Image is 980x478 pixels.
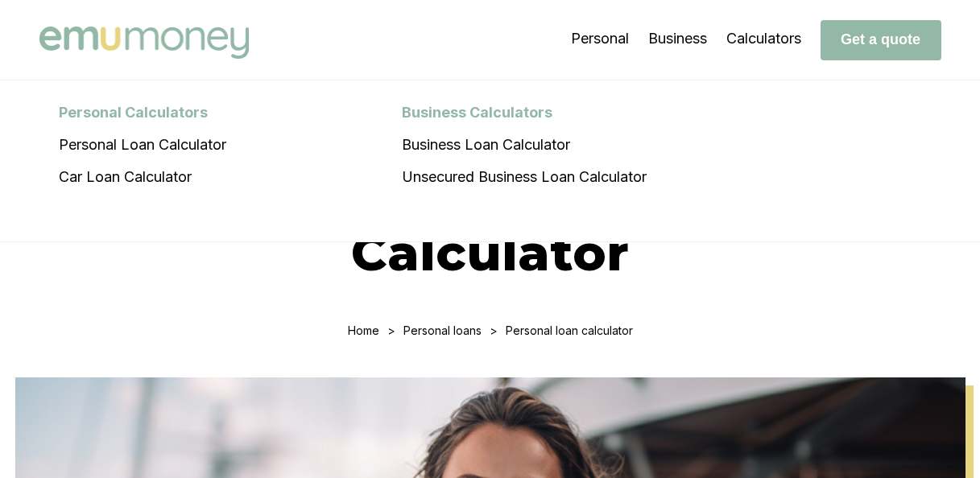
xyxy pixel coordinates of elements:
a: Home [348,323,379,337]
div: > [490,323,498,337]
a: Get a quote [821,31,941,47]
a: Personal Loan Calculator [39,129,246,161]
button: Get a quote [821,20,941,60]
img: Emu Money logo [39,27,249,59]
div: Business Calculators [382,97,666,129]
a: Personal loans [403,323,482,337]
div: Personal loan calculator [506,323,633,337]
a: Car Loan Calculator [39,161,246,193]
div: > [387,323,395,337]
a: Unsecured Business Loan Calculator [382,161,666,193]
a: Business Loan Calculator [382,129,666,161]
div: Personal Calculators [39,97,246,129]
